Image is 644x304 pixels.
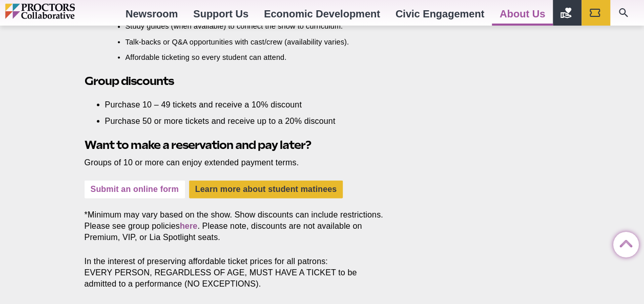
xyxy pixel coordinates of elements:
li: Affordable ticketing so every student can attend. [126,52,355,62]
strong: Want to make a reservation and pay later? [85,138,311,151]
li: Talk-backs or Q&A opportunities with cast/crew (availability varies). [126,37,355,47]
li: Purchase 50 or more tickets and receive up to a 20% discount [105,115,370,126]
p: *Minimum may vary based on the show. Show discounts can include restrictions. Please see group po... [85,209,386,243]
a: Back to Top [613,232,634,253]
li: Purchase 10 – 49 tickets and receive a 10% discount [105,99,370,110]
img: Proctors logo [5,4,118,18]
a: Submit an online form [85,180,185,198]
p: In the interest of preserving affordable ticket prices for all patrons: EVERY PERSON, REGARDLESS ... [85,255,386,289]
a: Learn more about student matinees [189,180,343,198]
p: Groups of 10 or more can enjoy extended payment terms. [85,157,386,168]
strong: Group discounts [85,74,174,87]
a: here [180,221,197,230]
